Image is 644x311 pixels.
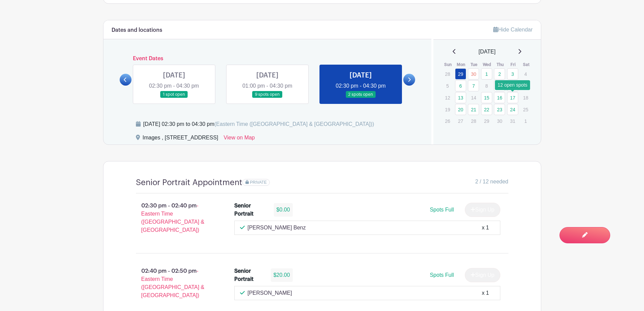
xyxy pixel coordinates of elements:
[468,104,479,115] a: 21
[507,61,520,68] th: Fri
[442,104,453,115] p: 19
[247,289,292,297] p: [PERSON_NAME]
[455,61,468,68] th: Mon
[442,92,453,103] p: 12
[143,134,218,145] div: Images , [STREET_ADDRESS]
[247,224,306,232] p: [PERSON_NAME] Benz
[136,178,242,187] h4: Senior Portrait Appointment
[455,68,466,80] a: 29
[442,116,453,126] p: 26
[234,202,266,218] div: Senior Portrait
[234,267,263,283] div: Senior Portrait
[494,61,507,68] th: Thu
[479,48,496,56] span: [DATE]
[274,203,293,217] div: $0.00
[224,134,255,145] a: View on Map
[507,92,518,103] a: 17
[475,178,508,186] span: 2 / 12 needed
[520,92,531,103] p: 18
[520,69,531,79] p: 4
[494,104,505,115] a: 23
[507,104,518,115] a: 24
[507,116,518,126] p: 31
[481,116,492,126] p: 29
[455,92,466,103] a: 13
[482,289,489,297] div: x 1
[430,207,454,213] span: Spots Full
[520,116,531,126] p: 1
[494,92,505,103] a: 16
[125,199,224,237] p: 02:30 pm - 02:40 pm
[214,121,374,127] span: (Eastern Time ([GEOGRAPHIC_DATA] & [GEOGRAPHIC_DATA]))
[112,27,162,34] h6: Dates and locations
[520,104,531,115] p: 25
[455,80,466,91] a: 6
[468,68,479,80] a: 30
[493,27,532,32] a: Hide Calendar
[481,61,494,68] th: Wed
[141,203,205,233] span: - Eastern Time ([GEOGRAPHIC_DATA] & [GEOGRAPHIC_DATA])
[442,81,453,91] p: 5
[442,61,455,68] th: Sun
[250,180,267,185] span: PRIVATE
[468,92,479,103] p: 14
[468,61,481,68] th: Tue
[481,81,492,91] p: 8
[481,92,492,103] a: 15
[520,61,533,68] th: Sat
[494,116,505,126] p: 30
[468,80,479,91] a: 7
[125,264,224,302] p: 02:40 pm - 02:50 pm
[481,104,492,115] a: 22
[494,68,505,80] a: 2
[507,68,518,80] a: 3
[481,68,492,80] a: 1
[442,69,453,79] p: 28
[271,268,293,282] div: $20.00
[430,272,454,278] span: Spots Full
[494,80,505,91] a: 9
[141,268,205,298] span: - Eastern Time ([GEOGRAPHIC_DATA] & [GEOGRAPHIC_DATA])
[455,104,466,115] a: 20
[495,80,530,90] div: 12 open spots
[455,116,466,126] p: 27
[143,120,374,128] div: [DATE] 02:30 pm to 04:30 pm
[132,55,404,62] h6: Event Dates
[468,116,479,126] p: 28
[482,224,489,232] div: x 1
